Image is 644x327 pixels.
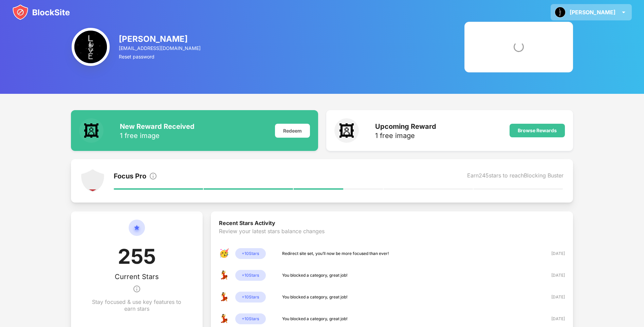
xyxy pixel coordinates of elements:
[219,270,230,281] div: 💃
[282,250,389,257] div: Redirect site set, you’ll now be more focused than ever!
[282,272,348,279] div: You blocked a category, great job!
[235,248,266,259] div: + 10 Stars
[120,132,195,139] div: 1 free image
[119,34,202,44] div: [PERSON_NAME]
[149,172,157,180] img: info.svg
[334,118,359,143] div: 🖼
[119,45,202,51] div: [EMAIL_ADDRESS][DOMAIN_NAME]
[129,220,145,244] img: circle-star.svg
[375,122,436,131] div: Upcoming Reward
[541,315,565,322] div: [DATE]
[133,281,141,297] img: info.svg
[79,118,104,143] div: 🖼
[118,244,156,273] div: 255
[219,220,565,228] div: Recent Stars Activity
[275,124,310,138] div: Redeem
[80,169,105,193] img: points-level-1.svg
[235,292,266,303] div: + 10 Stars
[219,228,565,248] div: Review your latest stars balance changes
[518,128,557,133] div: Browse Rewards
[115,273,159,281] div: Current Stars
[541,272,565,279] div: [DATE]
[219,248,230,259] div: 🥳
[87,298,186,312] div: Stay focused & use key features to earn stars
[467,172,564,182] div: Earn 245 stars to reach Blocking Buster
[219,292,230,303] div: 💃
[72,28,110,66] img: ACg8ocIgH5ajlLLsdhBVbC_M1Y3ahC_Vfo3jzDfsVoTbBOUYO8ap-58t=s96-c
[120,122,195,131] div: New Reward Received
[282,294,348,300] div: You blocked a category, great job!
[555,7,566,18] img: ACg8ocIgH5ajlLLsdhBVbC_M1Y3ahC_Vfo3jzDfsVoTbBOUYO8ap-58t=s96-c
[375,132,436,139] div: 1 free image
[219,313,230,324] div: 💃
[235,270,266,281] div: + 10 Stars
[570,9,615,16] div: [PERSON_NAME]
[541,294,565,300] div: [DATE]
[541,250,565,257] div: [DATE]
[282,315,348,322] div: You blocked a category, great job!
[114,172,146,182] div: Focus Pro
[12,4,70,20] img: blocksite-icon.svg
[235,313,266,324] div: + 10 Stars
[119,54,202,59] div: Reset password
